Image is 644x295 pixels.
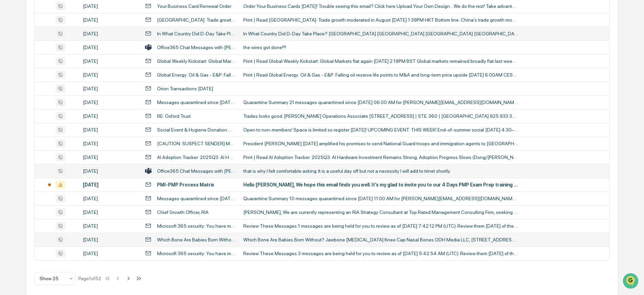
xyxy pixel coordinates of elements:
[7,154,12,160] div: 🔎
[83,113,137,119] div: [DATE]
[243,45,518,50] div: the wires got done!!!!
[83,237,137,242] div: [DATE]
[57,140,85,147] span: Attestations
[83,86,137,91] div: [DATE]
[157,168,235,174] div: Office365 Chat Messages with [PERSON_NAME], [PERSON_NAME] on [DATE]
[157,31,235,36] div: In What Country Did D-Day Take Place?
[4,151,46,163] a: 🔎Data Lookup
[243,251,518,256] div: Review These Messages 3 messages are being held for you to review as of [DATE] 5:42:54 AM (UTC). ...
[243,17,518,23] div: Print | Read [GEOGRAPHIC_DATA]: Trade growth moderated in August [DATE] 1:39PM HKT Bottom line: C...
[243,196,518,201] div: Quarantine Summary 10 messages quarantined since [DATE] 11:00 AM for [PERSON_NAME][EMAIL_ADDRESS]...
[83,251,137,256] div: [DATE]
[157,196,235,201] div: Messages quarantined since [DATE] 11:00 AM for [PERSON_NAME][EMAIL_ADDRESS][DOMAIN_NAME]
[31,59,95,65] div: We're available if you need us!
[14,140,44,147] span: Preclearance
[57,93,59,99] span: •
[83,168,137,174] div: [DATE]
[14,53,27,65] img: 8933085812038_c878075ebb4cc5468115_72.jpg
[243,237,518,242] div: Which Bone Are Babies Born Without? Jawbone [MEDICAL_DATA] Knee Cap Nasal Bones ODH Media LLC, [S...
[83,31,137,36] div: [DATE]
[157,17,235,23] div: [GEOGRAPHIC_DATA]: Trade growth moderated in August
[50,141,55,147] div: 🗄️
[83,155,137,160] div: [DATE]
[68,170,83,175] span: Pylon
[243,209,518,215] div: [PERSON_NAME], We are currently representing an RIA Strategy Consultant at Top Rated Management C...
[48,170,83,175] a: Powered byPylon
[14,154,43,160] span: Data Lookup
[157,127,235,133] div: Social Event & Hygiene Donation Drive [DATE]
[243,168,518,174] div: that is why I felt comfortable asking. It is a useful day off but not a necessity I will add to t...
[157,3,231,9] div: Your Business Card Renewal Order
[7,141,12,147] div: 🖐️
[61,112,75,117] span: [DATE]
[83,141,137,146] div: [DATE]
[7,105,18,116] img: Patti Mullin
[7,76,46,82] div: Past conversations
[4,138,47,150] a: 🖐️Preclearance
[21,93,56,99] span: [PERSON_NAME]
[157,155,235,160] div: AI Adoption Tracker: 2025Q3: AI Hardware Investment Remains Strong; Adoption Progress Slows (Dong...
[157,113,191,119] div: RE: Oxford Trust
[243,3,518,9] div: Order Your Business Cards [DATE]! Trouble seeing this email? Click here Upload Your Own Design......
[14,94,19,99] img: 1746055101610-c473b297-6a78-478c-a979-82029cc54cd1
[243,182,518,188] div: Hello [PERSON_NAME], We hope this email finds you well. It’s my glad to invite you to our 4 Days ...
[243,223,518,229] div: Review These Messages 1 messages are being held for you to review as of [DATE] 7:42:12 PM (UTC). ...
[83,3,137,9] div: [DATE]
[83,127,137,133] div: [DATE]
[157,182,214,188] div: PMI-PMP Process Matrix
[61,93,75,99] span: [DATE]
[31,53,113,59] div: Start new chat
[157,58,235,64] div: Global Weekly Kickstart: Global Markets flat again
[243,100,518,105] div: Quarantine Summary 21 messages quarantined since [DATE] 06:00 AM for [PERSON_NAME][EMAIL_ADDRESS]...
[243,155,518,160] div: Print | Read AI Adoption Tracker: 2025Q3: AI Hardware Investment Remains Strong; Adoption Progres...
[157,223,235,229] div: Microsoft 365 security: You have messages in quarantine
[83,45,137,50] div: [DATE]
[7,53,19,65] img: 1746055101610-c473b297-6a78-478c-a979-82029cc54cd1
[83,223,137,229] div: [DATE]
[7,14,125,25] p: How can we help?
[107,75,125,83] button: See all
[57,112,59,117] span: •
[83,72,137,78] div: [DATE]
[157,100,235,105] div: Messages quarantined since [DATE] 06:00 AM for [PERSON_NAME][EMAIL_ADDRESS][DOMAIN_NAME]
[243,127,518,133] div: Open to non-members! Space is limited so register [DATE]! UPCOMING EVENT: THIS WEEK! End-of-summe...
[83,209,137,215] div: [DATE]
[47,138,88,150] a: 🗄️Attestations
[243,31,518,36] div: In What Country Did D-Day Take Place? [GEOGRAPHIC_DATA] [GEOGRAPHIC_DATA] [GEOGRAPHIC_DATA] [GEOG...
[622,272,641,291] iframe: Open customer support
[157,141,235,146] div: [CAUTION: SUSPECT SENDER] MARKET CALL: Apocalypse Now?
[117,55,125,63] button: Start new chat
[78,276,101,281] div: Page 1 of 52
[157,72,235,78] div: Global Energy: Oil & Gas - E&P: Falling oil reserve life points to M&A and long-term price upside
[243,72,518,78] div: Print | Read Global Energy: Oil & Gas - E&P: Falling oil reserve life points to M&A and long-term...
[157,251,235,256] div: Microsoft 365 security: You have messages in quarantine
[243,113,518,119] div: Trades looks good. [PERSON_NAME] Operations Associate [STREET_ADDRESS] | STE. 360 | [GEOGRAPHIC_D...
[157,209,209,215] div: Chief Growth Officer, RIA
[7,87,18,98] img: Jack Rasmussen
[157,45,235,50] div: Office365 Chat Messages with [PERSON_NAME], [PERSON_NAME] on [DATE]
[83,100,137,105] div: [DATE]
[243,58,518,64] div: Print | Read Global Weekly Kickstart: Global Markets flat again [DATE] 2:19PM BST Global markets ...
[83,196,137,201] div: [DATE]
[83,182,137,188] div: [DATE]
[157,237,235,242] div: Which Bone Are Babies Born Without?
[157,86,213,91] div: Orion Transactions [DATE]
[21,112,56,117] span: [PERSON_NAME]
[243,141,518,146] div: President [PERSON_NAME] [DATE] amplified his promises to send National Guard troops and immigrati...
[83,17,137,23] div: [DATE]
[83,58,137,64] div: [DATE]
